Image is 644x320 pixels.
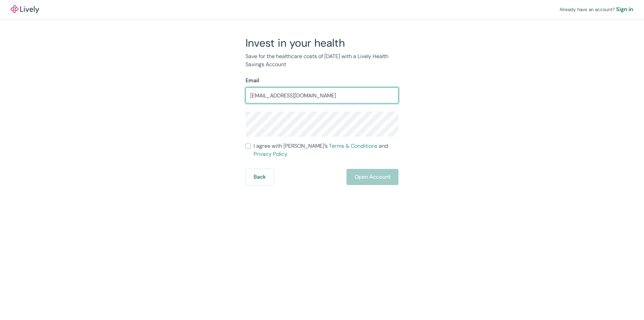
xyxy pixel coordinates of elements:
a: Sign in [616,5,633,13]
span: I agree with [PERSON_NAME]’s and [254,142,398,158]
h2: Invest in your health [246,36,398,50]
img: Lively [11,5,39,13]
p: Save for the healthcare costs of [DATE] with a Lively Health Savings Account [246,52,398,68]
a: LivelyLively [11,5,39,13]
label: Email [246,77,259,85]
div: Already have an account? [559,5,633,13]
button: Back [246,169,274,185]
a: Terms & Conditions [329,142,377,149]
a: Privacy Policy [254,150,287,157]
